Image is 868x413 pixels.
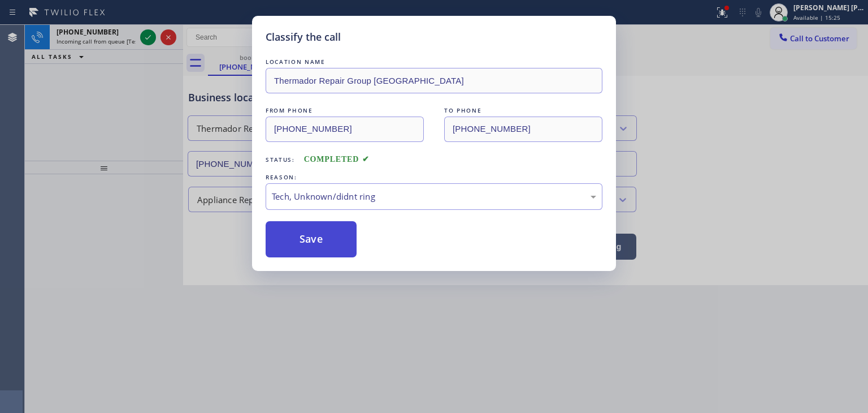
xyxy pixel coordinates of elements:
[444,105,602,117] div: TO PHONE
[272,190,596,203] div: Tech, Unknown/didnt ring
[266,156,295,164] span: Status:
[266,105,424,117] div: FROM PHONE
[304,155,370,164] span: COMPLETED
[266,117,424,142] input: From phone
[266,29,341,45] h5: Classify the call
[444,117,602,142] input: To phone
[266,56,602,68] div: LOCATION NAME
[266,171,602,183] div: REASON:
[266,221,357,257] button: Save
